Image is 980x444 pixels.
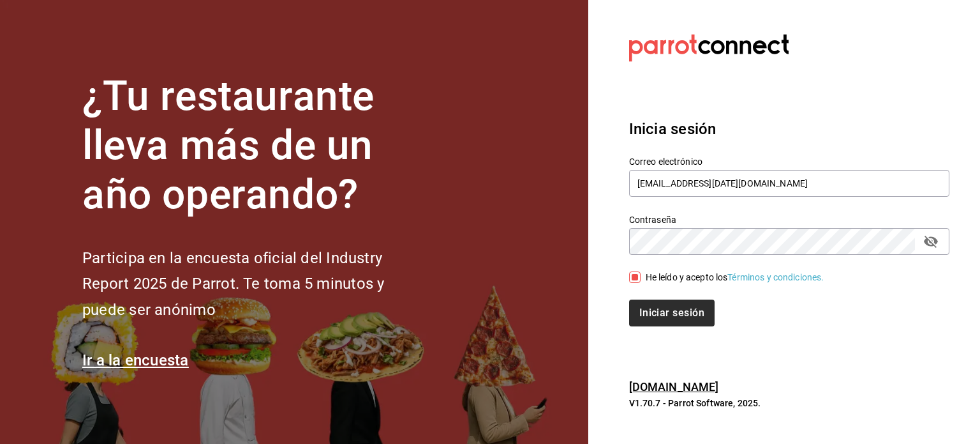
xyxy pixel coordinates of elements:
[82,72,427,219] h1: ¿Tu restaurante lleva más de un año operando?
[629,215,949,224] label: Contraseña
[629,170,949,197] input: Ingresa tu correo electrónico
[82,351,189,369] a: Ir a la encuesta
[629,300,715,326] button: Iniciar sesión
[920,231,942,252] button: passwordField
[629,157,949,166] label: Correo electrónico
[629,118,949,141] h3: Inicia sesión
[727,272,824,282] a: Términos y condiciones.
[629,397,949,410] p: V1.70.7 - Parrot Software, 2025.
[629,380,719,394] a: [DOMAIN_NAME]
[82,245,427,323] h2: Participa en la encuesta oficial del Industry Report 2025 de Parrot. Te toma 5 minutos y puede se...
[646,271,824,284] div: He leído y acepto los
